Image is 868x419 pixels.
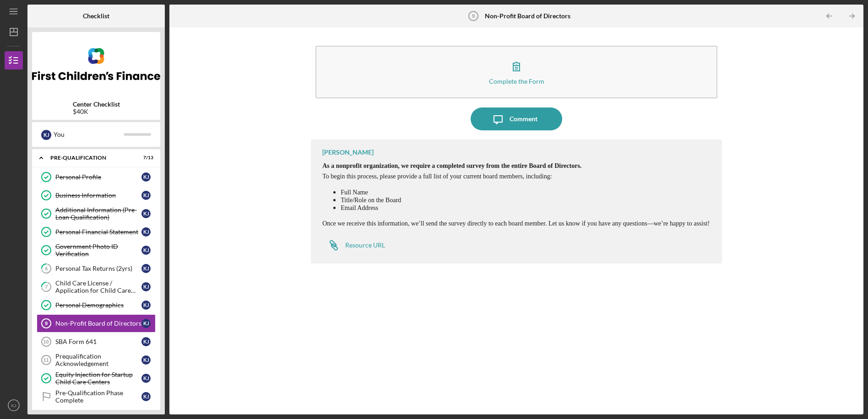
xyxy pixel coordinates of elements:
[5,396,23,414] button: KJ
[37,333,156,351] a: 10SBA Form 641KJ
[322,236,385,254] a: Resource URL
[345,242,385,249] div: Resource URL
[322,149,374,156] div: [PERSON_NAME]
[341,204,378,211] span: Email Address
[55,206,141,221] div: Additional Information (Pre-Loan Qualification)
[322,220,710,227] span: Once we receive this information, we’ll send the survey directly to each board member. Let us kno...
[32,37,160,91] img: Product logo
[141,374,151,383] div: K J
[471,107,562,130] button: Comment
[141,246,151,255] div: K J
[141,392,151,401] div: K J
[55,320,141,327] div: Non-Profit Board of Directors
[37,314,156,333] a: 9Non-Profit Board of DirectorsKJ
[141,191,151,200] div: K J
[55,243,141,258] div: Government Photo ID Verification
[55,173,141,181] div: Personal Profile
[55,265,141,272] div: Personal Tax Returns (2yrs)
[141,319,151,328] div: K J
[41,130,51,140] div: K J
[37,223,156,241] a: Personal Financial StatementKJ
[55,371,141,386] div: Equity Injection for Startup Child Care Centers
[37,204,156,223] a: Additional Information (Pre-Loan Qualification)KJ
[510,107,537,130] div: Comment
[341,197,401,204] span: Title/Role on the Board
[322,162,581,169] span: As a nonprofit organization, we require a completed survey from the entire Board of Directors.
[141,282,151,291] div: K J
[50,155,130,161] div: Pre-Qualification
[37,278,156,296] a: 7Child Care License / Application for Child Care LicenseKJ
[37,351,156,369] a: 11Prequalification AcknowledgementKJ
[37,259,156,278] a: 6Personal Tax Returns (2yrs)KJ
[54,127,124,142] div: You
[45,284,48,290] tspan: 7
[37,186,156,204] a: Business InformationKJ
[322,173,552,180] span: To begin this process, please provide a full list of your current board members, including:
[37,241,156,259] a: Government Photo ID VerificationKJ
[55,228,141,236] div: Personal Financial Statement
[141,227,151,236] div: K J
[37,369,156,387] a: Equity Injection for Startup Child Care CentersKJ
[37,296,156,314] a: Personal DemographicsKJ
[141,355,151,365] div: K J
[73,101,120,108] b: Center Checklist
[485,12,570,20] b: Non-Profit Board of Directors
[55,192,141,199] div: Business Information
[37,168,156,186] a: Personal ProfileKJ
[141,209,151,218] div: K J
[141,337,151,346] div: K J
[45,266,48,272] tspan: 6
[489,78,544,85] div: Complete the Form
[141,172,151,182] div: K J
[341,189,368,196] span: Full Name
[43,339,49,344] tspan: 10
[73,108,120,115] div: $40K
[45,321,48,326] tspan: 9
[43,357,49,363] tspan: 11
[137,155,153,161] div: 7 / 13
[83,12,109,20] b: Checklist
[55,279,141,294] div: Child Care License / Application for Child Care License
[141,264,151,273] div: K J
[11,403,16,408] text: KJ
[55,338,141,345] div: SBA Form 641
[472,13,475,19] tspan: 9
[55,301,141,309] div: Personal Demographics
[315,46,717,98] button: Complete the Form
[37,387,156,406] a: Pre-Qualification Phase CompleteKJ
[55,353,141,367] div: Prequalification Acknowledgement
[141,301,151,310] div: K J
[55,389,141,404] div: Pre-Qualification Phase Complete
